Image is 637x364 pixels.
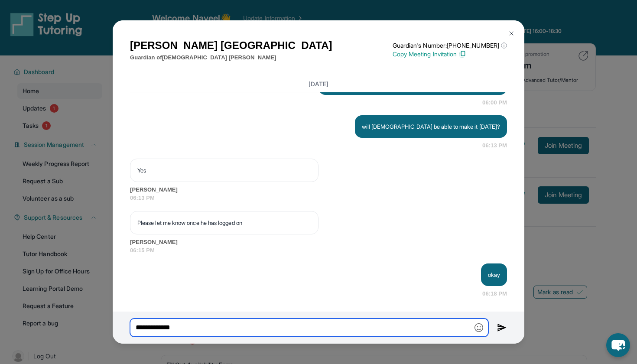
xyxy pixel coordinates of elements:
[393,50,507,58] p: Copy Meeting Invitation
[458,50,466,58] img: Copy Icon
[482,98,507,107] span: 06:00 PM
[474,323,483,332] img: Emoji
[130,53,332,62] p: Guardian of [DEMOGRAPHIC_DATA] [PERSON_NAME]
[130,80,507,88] h3: [DATE]
[130,246,507,255] span: 06:15 PM
[137,166,311,175] p: Yes
[130,185,507,194] span: [PERSON_NAME]
[508,30,515,37] img: Close Icon
[393,41,507,50] p: Guardian's Number: [PHONE_NUMBER]
[130,238,507,247] span: [PERSON_NAME]
[501,41,507,50] span: ⓘ
[137,218,311,227] p: Please let me know once he has logged on
[482,141,507,150] span: 06:13 PM
[130,194,507,202] span: 06:13 PM
[497,322,507,333] img: Send icon
[606,333,630,357] button: chat-button
[488,270,500,279] p: okay
[362,122,500,131] p: will [DEMOGRAPHIC_DATA] be able to make it [DATE]?
[130,38,332,53] h1: [PERSON_NAME] [GEOGRAPHIC_DATA]
[482,289,507,298] span: 06:18 PM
